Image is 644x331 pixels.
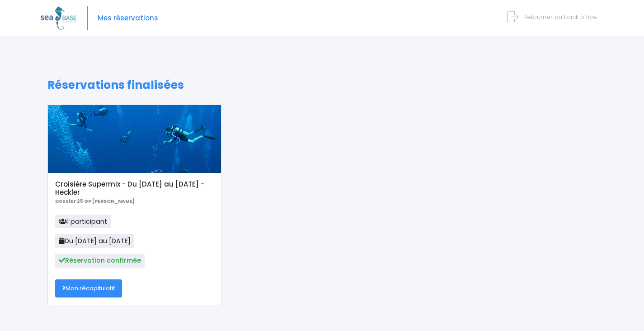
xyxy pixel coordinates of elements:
span: Réservation confirmée [55,254,145,267]
a: Retourner au back office [511,13,597,21]
a: Mon récapitulatif [55,279,122,297]
h5: Croisière Supermix - Du [DATE] au [DATE] - Heckler [55,180,213,197]
h1: Réservations finalisées [47,78,597,92]
span: 1 participant [55,215,111,228]
span: Retourner au back office [523,13,597,21]
span: Du [DATE] au [DATE] [55,234,134,248]
b: Dossier 25 GP [PERSON_NAME] [55,198,135,205]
